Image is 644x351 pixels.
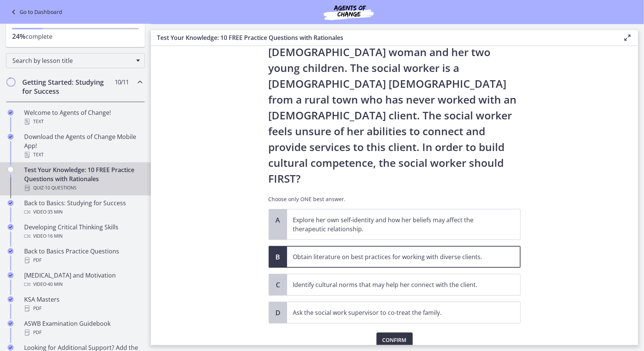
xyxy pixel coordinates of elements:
[24,150,142,159] div: Text
[24,280,142,289] div: Video
[24,271,142,289] div: [MEDICAL_DATA] and Motivation
[24,198,142,217] div: Back to Basics: Studying for Success
[8,320,14,327] i: Completed
[8,345,14,351] i: Completed
[24,328,142,337] div: PDF
[274,252,283,261] span: B
[24,304,142,313] div: PDF
[22,78,114,96] h2: Getting Started: Studying for Success
[269,195,521,203] p: Choose only ONE best answer.
[293,308,499,317] p: Ask the social work supervisor to co-treat the family.
[293,215,499,233] p: Explore her own self-identity and how her beliefs may affect the therapeutic relationship.
[46,280,63,289] span: · 40 min
[12,32,139,41] p: complete
[24,256,142,265] div: PDF
[8,272,14,278] i: Completed
[8,224,14,230] i: Completed
[24,319,142,337] div: ASWB Examination Guidebook
[274,215,283,224] span: A
[383,336,407,345] span: Confirm
[24,232,142,241] div: Video
[8,296,14,302] i: Completed
[377,333,413,348] button: Confirm
[157,33,611,42] h3: Test Your Knowledge: 10 FREE Practice Questions with Rationales
[293,280,499,289] p: Identify cultural norms that may help her connect with the client.
[24,223,142,241] div: Developing Critical Thinking Skills
[44,183,77,192] span: · 10 Questions
[293,252,499,261] p: Obtain literature on best practices for working with diverse clients.
[8,110,14,116] i: Completed
[46,232,63,241] span: · 16 min
[115,78,129,87] span: 10 / 11
[24,117,142,126] div: Text
[24,132,142,159] div: Download the Agents of Change Mobile App!
[9,8,62,17] a: Go to Dashboard
[24,295,142,313] div: KSA Masters
[24,208,142,217] div: Video
[24,108,142,126] div: Welcome to Agents of Change!
[8,134,14,140] i: Completed
[8,248,14,254] i: Completed
[24,183,142,192] div: Quiz
[6,53,145,68] div: Search by lesson title
[274,308,283,317] span: D
[12,56,132,65] span: Search by lesson title
[274,280,283,289] span: C
[24,247,142,265] div: Back to Basics Practice Questions
[24,165,142,192] div: Test Your Knowledge: 10 FREE Practice Questions with Rationales
[303,3,394,21] img: Agents of Change
[12,32,26,41] span: 24%
[269,12,521,186] p: A new social worker at a Head Start program has been assigned to work with an [DEMOGRAPHIC_DATA] ...
[46,208,63,217] span: · 35 min
[8,200,14,206] i: Completed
